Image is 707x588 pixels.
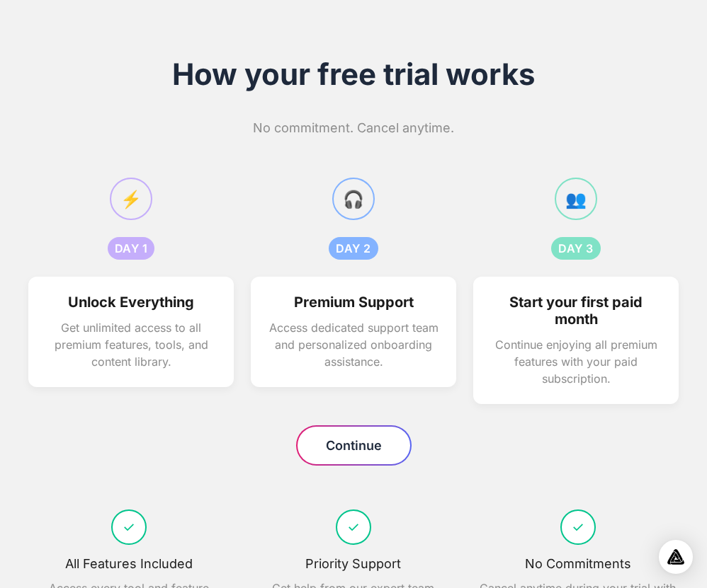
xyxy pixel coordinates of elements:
div: 👥 [555,178,597,220]
p: No commitment. Cancel anytime. [28,120,679,135]
div: ⚡ [110,178,152,220]
p: Get unlimited access to all premium features, tools, and content library. [45,319,217,370]
p: Access dedicated support team and personalized onboarding assistance. [268,319,439,370]
p: Continue enjoying all premium features with your paid subscription. [490,336,662,387]
h4: Priority Support [253,556,455,571]
div: DAY 3 [551,237,601,260]
div: ✓ [560,509,596,545]
div: ✓ [111,509,147,545]
h3: Unlock Everything [45,294,217,311]
h4: No Commitments [477,556,679,571]
div: 🎧 [332,178,375,220]
h3: Start your first paid month [490,294,662,328]
div: DAY 2 [329,237,378,260]
button: Continue [298,427,410,464]
h3: Premium Support [268,294,439,311]
div: Open Intercom Messenger [659,540,693,574]
div: DAY 1 [108,237,155,260]
h1: How your free trial works [28,57,679,92]
div: ✓ [336,509,371,545]
h4: All Features Included [28,556,230,571]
